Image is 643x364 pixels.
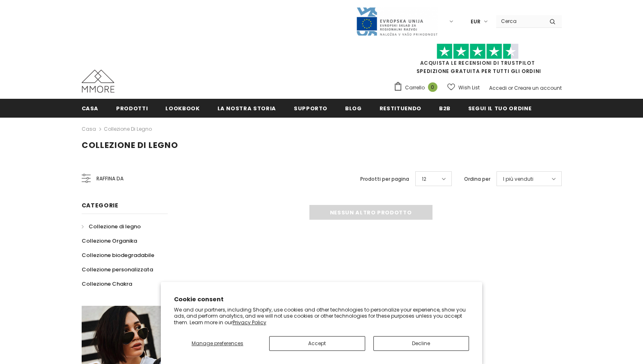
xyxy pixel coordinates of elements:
span: Collezione biodegradabile [82,251,154,259]
a: Lookbook [165,99,199,117]
span: supporto [294,105,327,112]
span: Collezione Organika [82,237,137,245]
span: EUR [471,18,481,26]
a: Accedi [489,84,507,91]
span: 0 [428,82,437,92]
span: or [508,84,513,91]
label: Prodotti per pagina [360,175,409,183]
label: Ordina per [464,175,490,183]
span: Lookbook [165,105,199,112]
a: Collezione personalizzata [82,262,153,277]
a: Blog [345,99,362,117]
a: Casa [82,99,99,117]
span: 12 [422,175,426,183]
a: Creare un account [514,84,562,91]
a: Acquista le recensioni di TrustPilot [420,59,535,66]
img: Javni Razpis [356,7,438,36]
button: Accept [269,336,365,351]
span: Prodotti [116,105,148,112]
span: Raffina da [96,174,124,183]
img: Casi MMORE [82,70,114,93]
button: Decline [373,336,469,351]
a: Javni Razpis [356,18,438,25]
a: Wish List [447,80,480,95]
a: Collezione di legno [82,219,141,234]
span: Collezione personalizzata [82,266,153,273]
a: Segui il tuo ordine [468,99,531,117]
a: Restituendo [380,99,421,117]
a: Privacy Policy [233,319,266,326]
input: Search Site [496,15,543,27]
button: Manage preferences [174,336,261,351]
a: B2B [439,99,451,117]
span: Casa [82,105,99,112]
h2: Cookie consent [174,295,469,304]
span: Carrello [405,84,425,92]
p: We and our partners, including Shopify, use cookies and other technologies to personalize your ex... [174,307,469,326]
span: Categorie [82,201,119,209]
a: Collezione di legno [104,125,152,132]
span: Segui il tuo ordine [468,105,531,112]
a: La nostra storia [217,99,276,117]
span: Collezione di legno [82,139,178,151]
a: Collezione biodegradabile [82,248,154,262]
img: Fidati di Pilot Stars [437,43,519,59]
span: Blog [345,105,362,112]
span: SPEDIZIONE GRATUITA PER TUTTI GLI ORDINI [394,47,562,75]
a: Prodotti [116,99,148,117]
span: B2B [439,105,451,112]
span: Collezione Chakra [82,280,132,288]
span: Collezione di legno [89,223,141,230]
a: Casa [82,124,96,134]
span: Manage preferences [192,340,243,347]
a: Collezione Organika [82,234,137,248]
a: Carrello 0 [394,82,442,94]
span: Wish List [458,84,480,92]
a: supporto [294,99,327,117]
span: I più venduti [503,175,533,183]
span: Restituendo [380,105,421,112]
span: La nostra storia [217,105,276,112]
a: Collezione Chakra [82,277,132,291]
